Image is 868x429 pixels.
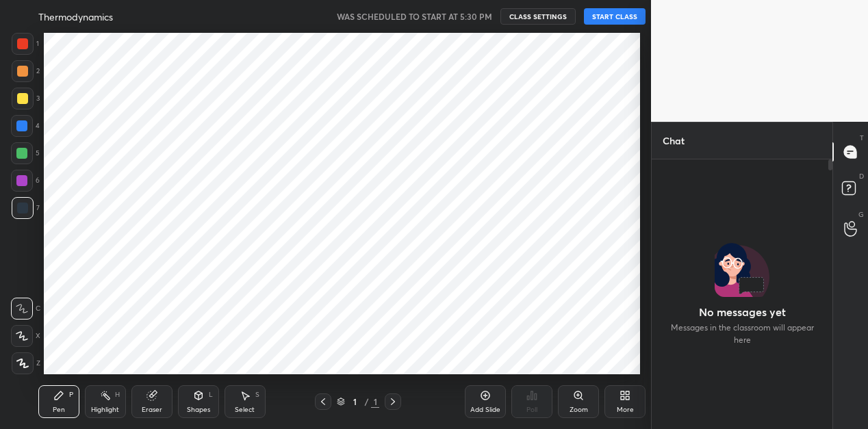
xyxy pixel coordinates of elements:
[337,10,492,23] h5: WAS SCHEDULED TO START AT 5:30 PM
[115,391,120,398] div: H
[11,142,40,164] div: 5
[187,406,210,413] div: Shapes
[371,395,379,408] div: 1
[12,352,40,374] div: Z
[348,398,361,406] div: 1
[617,406,634,413] div: More
[12,60,40,82] div: 2
[209,391,213,398] div: L
[860,133,864,143] p: T
[12,88,40,109] div: 3
[652,122,695,159] p: Chat
[11,298,40,320] div: C
[11,170,40,192] div: 6
[69,391,73,398] div: P
[858,209,864,220] p: G
[364,398,368,406] div: /
[38,10,113,23] h4: Thermodynamics
[255,391,259,398] div: S
[142,406,162,413] div: Eraser
[12,197,40,219] div: 7
[584,8,646,25] button: START CLASS
[470,406,500,413] div: Add Slide
[235,406,255,413] div: Select
[12,33,39,55] div: 1
[570,406,588,413] div: Zoom
[91,406,119,413] div: Highlight
[500,8,576,25] button: CLASS SETTINGS
[11,115,40,137] div: 4
[53,406,65,413] div: Pen
[859,171,864,181] p: D
[11,325,40,347] div: X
